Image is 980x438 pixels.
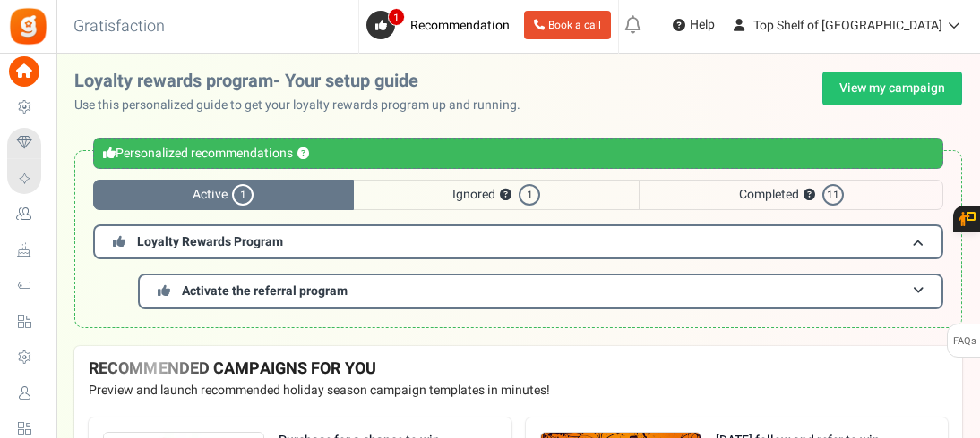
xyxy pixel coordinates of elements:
[685,16,715,34] span: Help
[822,184,844,206] span: 11
[388,8,405,26] span: 1
[137,232,283,251] span: Loyalty Rewards Program
[8,6,48,46] img: Gratisfaction
[952,324,976,358] span: FAQs
[366,11,517,39] a: 1 Recommendation
[89,382,948,400] p: Preview and launch recommended holiday season campaign templates in minutes!
[639,180,943,210] span: Completed
[804,190,815,201] button: ?
[297,148,309,160] button: ?
[54,9,185,45] h3: Gratisfaction
[500,190,511,201] button: ?
[753,16,942,35] span: Top Shelf of [GEOGRAPHIC_DATA]
[74,72,535,91] h2: Loyalty rewards program- Your setup guide
[232,184,254,206] span: 1
[524,11,611,39] a: Book a call
[93,180,354,210] span: Active
[410,16,510,35] span: Recommendation
[666,11,722,39] a: Help
[182,282,348,300] span: Activate the referral program
[519,184,540,206] span: 1
[89,360,948,378] h4: RECOMMENDED CAMPAIGNS FOR YOU
[354,180,640,210] span: Ignored
[93,138,943,169] div: Personalized recommendations
[822,72,962,105] a: View my campaign
[74,97,535,114] p: Use this personalized guide to get your loyalty rewards program up and running.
